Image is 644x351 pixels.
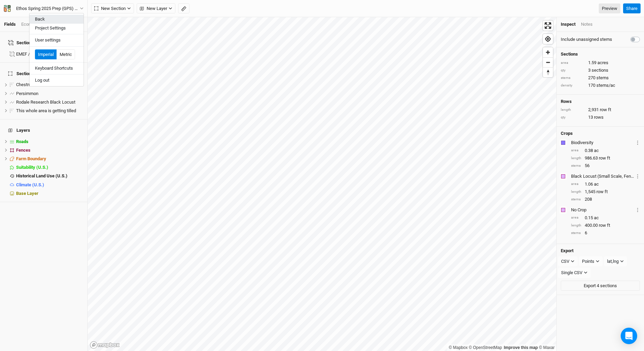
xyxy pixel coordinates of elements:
[16,182,83,188] div: Climate (U.S.)
[561,60,640,66] div: 1.59
[29,76,84,85] button: Log out
[561,60,585,66] div: area
[16,139,83,144] div: Roads
[600,107,611,113] span: row ft
[594,114,604,120] span: rows
[594,181,599,187] span: ac
[635,172,640,180] button: Crop Usage
[16,82,83,87] div: Chestnut and Hazelnuts
[571,148,640,154] div: 0.38
[469,345,502,350] a: OpenStreetMap
[16,108,83,114] div: This whole area is getting tilled
[582,258,594,265] div: Points
[599,222,610,229] span: row ft
[604,256,627,267] button: lat,lng
[449,345,468,350] a: Mapbox
[571,215,640,221] div: 0.15
[561,75,640,81] div: 270
[571,163,581,168] div: stems
[597,60,608,66] span: acres
[571,215,581,220] div: area
[16,165,83,170] div: Suitability (U.S.)
[16,91,83,96] div: Persimmon
[561,67,640,73] div: 3
[21,21,43,27] div: Economics
[16,148,83,153] div: Fences
[3,5,84,12] button: Ethos Spring 2025 Prep (GPS) as built
[539,345,555,350] a: Maxar
[581,21,593,27] div: Notes
[561,114,640,120] div: 13
[16,191,83,196] div: Base Layer
[596,189,608,195] span: row ft
[561,258,569,265] div: CSV
[543,57,553,67] button: Zoom out
[558,256,578,267] button: CSV
[561,51,640,57] h4: Sections
[571,189,640,195] div: 1,545
[561,107,640,113] div: 2,931
[16,173,83,179] div: Historical Land Use (U.S.)
[543,34,553,44] button: Find my location
[8,40,47,46] div: Section Groups
[16,91,38,96] span: Persimmon
[571,197,581,202] div: stems
[29,15,84,24] button: Back
[543,67,553,77] button: Reset bearing to north
[561,115,585,120] div: qty
[579,256,603,267] button: Points
[57,49,75,60] button: Metric
[16,148,30,153] span: Fences
[29,36,84,45] button: User settings
[16,173,67,178] span: Historical Land Use (U.S.)
[571,140,634,146] div: Biodiversity
[571,207,634,213] div: No Crop
[88,17,556,351] canvas: Map
[16,191,38,196] span: Base Layer
[16,100,75,105] span: Rodale Research Black Locust
[599,3,620,14] a: Preview
[561,21,575,27] div: Inspect
[16,156,46,161] span: Farm Boundary
[571,196,640,202] div: 208
[16,82,62,87] span: Chestnut and Hazelnuts
[561,75,585,81] div: stems
[571,148,581,153] div: area
[16,5,80,12] div: Ethos Spring 2025 Prep (GPS) as built
[561,82,640,89] div: 170
[571,231,581,236] div: stems
[561,99,640,104] h4: Rows
[543,21,553,31] button: Enter fullscreen
[137,3,175,14] button: New Layer
[607,258,619,265] div: lat,lng
[571,223,581,228] div: length
[91,3,134,14] button: New Section
[596,75,609,81] span: stems
[29,64,84,73] button: Keyboard Shortcuts
[140,5,167,12] span: New Layer
[571,182,581,187] div: area
[561,68,585,73] div: qty
[561,269,582,276] div: Single CSV
[561,107,585,113] div: length
[16,139,28,144] span: Roads
[16,156,83,162] div: Farm Boundary
[621,328,637,344] div: Open Intercom Messenger
[16,100,83,105] div: Rodale Research Black Locust
[571,163,640,169] div: 56
[571,173,634,179] div: Black Locust (Small Scale, Fenceposts Only)
[571,189,581,195] div: length
[35,49,57,60] button: Imperial
[558,268,591,278] button: Single CSV
[90,341,120,349] a: Mapbox logo
[94,5,126,12] span: New Section
[16,182,44,187] span: Climate (U.S.)
[543,68,553,77] span: Reset bearing to north
[635,139,640,147] button: Crop Usage
[571,222,640,229] div: 400.00
[561,248,640,254] h4: Export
